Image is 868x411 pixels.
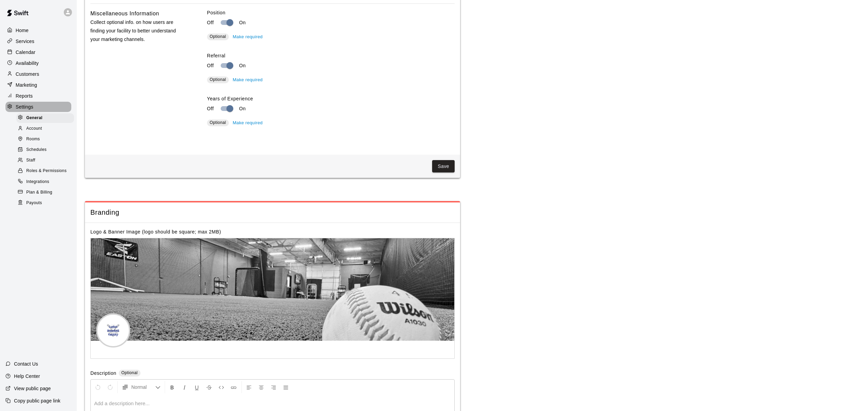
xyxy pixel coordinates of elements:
[16,123,77,134] a: Account
[239,19,246,26] p: On
[207,19,214,26] p: Off
[92,381,104,393] button: Undo
[26,146,47,153] span: Schedules
[210,34,226,39] span: Optional
[26,179,49,185] span: Integrations
[90,9,159,18] h6: Miscellaneous Information
[243,381,255,393] button: Left Align
[90,18,185,44] p: Collect optional info. on how users are finding your facility to better understand your marketing...
[5,102,71,112] a: Settings
[26,189,52,196] span: Plan & Billing
[239,62,246,69] p: On
[16,145,74,155] div: Schedules
[16,82,37,88] p: Marketing
[26,157,35,164] span: Staff
[121,370,138,375] span: Optional
[5,69,71,79] a: Customers
[16,166,74,176] div: Roles & Permissions
[5,80,71,90] a: Marketing
[166,381,178,393] button: Format Bold
[14,373,40,380] p: Help Center
[16,166,77,176] a: Roles & Permissions
[16,145,77,155] a: Schedules
[16,113,77,123] a: General
[16,103,33,110] p: Settings
[207,52,455,59] label: Referral
[280,381,292,393] button: Justify Align
[207,9,455,16] label: Position
[90,370,116,378] label: Description
[26,115,43,122] span: General
[228,381,239,393] button: Insert Link
[16,71,39,77] p: Customers
[16,38,34,45] p: Services
[16,134,77,145] a: Rooms
[26,200,42,207] span: Payouts
[268,381,279,393] button: Right Align
[16,198,74,208] div: Payouts
[216,381,227,393] button: Insert Code
[16,188,74,197] div: Plan & Billing
[255,381,267,393] button: Center Align
[16,27,29,34] p: Home
[5,58,71,68] a: Availability
[119,381,163,393] button: Formatting Options
[210,77,226,82] span: Optional
[104,381,116,393] button: Redo
[26,168,67,174] span: Roles & Permissions
[179,381,190,393] button: Format Italics
[16,177,74,187] div: Integrations
[16,198,77,208] a: Payouts
[131,384,155,391] span: Normal
[191,381,203,393] button: Format Underline
[16,155,77,166] a: Staff
[16,156,74,165] div: Staff
[16,49,35,56] p: Calendar
[239,105,246,112] p: On
[14,385,51,392] p: View public page
[231,75,264,85] button: Make required
[231,118,264,128] button: Make required
[231,32,264,42] button: Make required
[16,60,39,67] p: Availability
[26,125,42,132] span: Account
[5,47,71,57] a: Calendar
[5,91,71,101] a: Reports
[16,134,74,144] div: Rooms
[432,160,455,173] button: Save
[14,360,38,367] p: Contact Us
[16,93,33,99] p: Reports
[207,62,214,69] p: Off
[207,95,455,102] label: Years of Experience
[26,136,40,143] span: Rooms
[207,105,214,112] p: Off
[210,120,226,125] span: Optional
[5,25,71,36] a: Home
[203,381,215,393] button: Format Strikethrough
[14,397,60,404] p: Copy public page link
[90,208,455,217] span: Branding
[16,124,74,133] div: Account
[5,36,71,46] a: Services
[16,113,74,123] div: General
[16,176,77,187] a: Integrations
[16,187,77,198] a: Plan & Billing
[90,229,221,235] label: Logo & Banner Image (logo should be square; max 2MB)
